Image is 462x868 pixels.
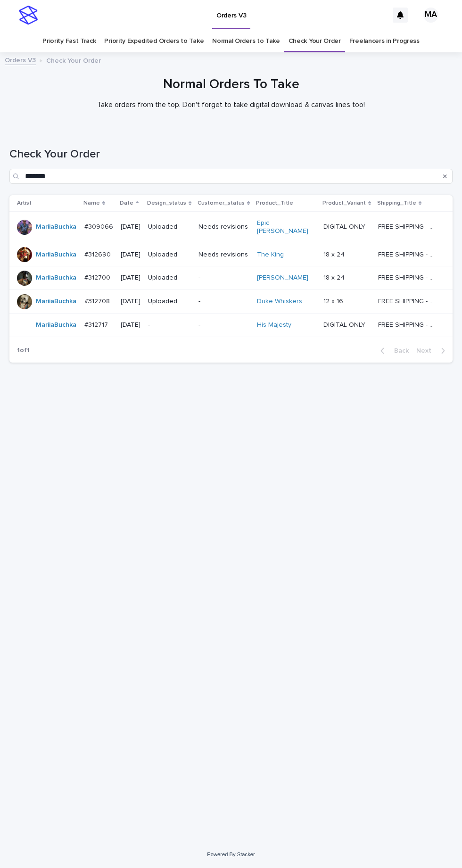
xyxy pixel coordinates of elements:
[121,298,140,306] p: [DATE]
[377,198,416,208] p: Shipping_Title
[148,321,191,329] p: -
[83,198,100,208] p: Name
[212,30,280,52] a: Normal Orders to Take
[373,347,412,355] button: Back
[323,319,367,329] p: DIGITAL ONLY
[388,347,409,354] span: Back
[323,221,367,231] p: DIGITAL ONLY
[9,339,37,362] p: 1 of 1
[378,319,439,329] p: FREE SHIPPING - preview in 1-2 business days, after your approval delivery will take 5-10 b.d.
[378,249,439,259] p: FREE SHIPPING - preview in 1-2 business days, after your approval delivery will take 5-10 b.d.
[289,30,341,52] a: Check Your Order
[5,54,36,65] a: Orders V3
[9,148,453,161] h1: Check Your Order
[9,243,453,266] tr: MariiaBuchka #312690#312690 [DATE]UploadedNeeds revisionsThe King 18 x 2418 x 24 FREE SHIPPING - ...
[198,298,249,306] p: -
[257,298,302,306] a: Duke Whiskers
[416,347,437,354] span: Next
[148,223,191,231] p: Uploaded
[412,347,453,355] button: Next
[323,249,346,259] p: 18 x 24
[36,251,76,259] a: MariiaBuchka
[148,251,191,259] p: Uploaded
[121,274,140,282] p: [DATE]
[104,30,204,52] a: Priority Expedited Orders to Take
[84,319,110,329] p: #312717
[198,321,249,329] p: -
[84,296,112,306] p: #312708
[207,851,255,857] a: Powered By Stacker
[36,274,76,282] a: MariiaBuchka
[9,211,453,243] tr: MariiaBuchka #309066#309066 [DATE]UploadedNeeds revisionsEpic [PERSON_NAME] DIGITAL ONLYDIGITAL O...
[378,221,439,231] p: FREE SHIPPING - preview in 1-2 business days, after your approval delivery will take 5-10 b.d., l...
[9,77,453,93] h1: Normal Orders To Take
[121,251,140,259] p: [DATE]
[198,223,249,231] p: Needs revisions
[148,298,191,306] p: Uploaded
[42,100,420,109] p: Take orders from the top. Don't forget to take digital download & canvas lines too!
[9,290,453,314] tr: MariiaBuchka #312708#312708 [DATE]Uploaded-Duke Whiskers 12 x 1612 x 16 FREE SHIPPING - preview i...
[121,321,140,329] p: [DATE]
[323,272,346,282] p: 18 x 24
[147,198,186,208] p: Design_status
[9,266,453,290] tr: MariiaBuchka #312700#312700 [DATE]Uploaded-[PERSON_NAME] 18 x 2418 x 24 FREE SHIPPING - preview i...
[423,8,438,23] div: MA
[9,169,453,184] input: Search
[84,249,113,259] p: #312690
[36,298,76,306] a: MariiaBuchka
[9,313,453,337] tr: MariiaBuchka #312717#312717 [DATE]--His Majesty DIGITAL ONLYDIGITAL ONLY FREE SHIPPING - preview ...
[36,321,76,329] a: MariiaBuchka
[257,251,284,259] a: The King
[257,274,308,282] a: [PERSON_NAME]
[257,321,291,329] a: His Majesty
[17,198,32,208] p: Artist
[378,296,439,306] p: FREE SHIPPING - preview in 1-2 business days, after your approval delivery will take 5-10 b.d.
[36,223,76,231] a: MariiaBuchka
[198,198,245,208] p: Customer_status
[84,221,115,231] p: #309066
[257,219,316,235] a: Epic [PERSON_NAME]
[120,198,133,208] p: Date
[19,6,38,25] img: stacker-logo-s-only.png
[42,30,96,52] a: Priority Fast Track
[256,198,293,208] p: Product_Title
[349,30,420,52] a: Freelancers in Progress
[378,272,439,282] p: FREE SHIPPING - preview in 1-2 business days, after your approval delivery will take 5-10 b.d.
[198,251,249,259] p: Needs revisions
[84,272,112,282] p: #312700
[46,55,101,65] p: Check Your Order
[322,198,366,208] p: Product_Variant
[148,274,191,282] p: Uploaded
[121,223,140,231] p: [DATE]
[323,296,345,306] p: 12 x 16
[198,274,249,282] p: -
